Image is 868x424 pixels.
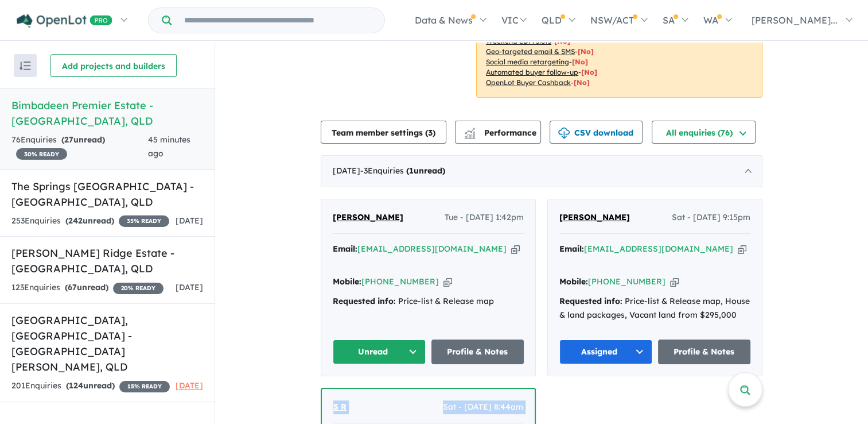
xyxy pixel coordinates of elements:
[65,282,108,292] strong: ( unread)
[588,276,665,287] a: [PHONE_NUMBER]
[333,276,361,287] strong: Mobile:
[11,281,164,295] div: 123 Enquir ies
[11,133,148,161] div: 76 Enquir ies
[672,211,750,225] span: Sat - [DATE] 9:15pm
[50,54,177,77] button: Add projects and builders
[559,295,750,322] div: Price-list & Release map, House & land packages, Vacant land from $295,000
[61,134,105,145] strong: ( unread)
[11,214,169,228] div: 253 Enquir ies
[559,276,588,287] strong: Mobile:
[559,296,622,306] strong: Requested info:
[321,121,446,144] button: Team member settings (3)
[486,68,578,76] u: Automated buyer follow-up
[69,380,83,391] span: 124
[333,211,403,225] a: [PERSON_NAME]
[752,14,838,26] span: [PERSON_NAME]...
[113,283,164,294] span: 20 % READY
[11,98,203,129] h5: Bimbadeen Premier Estate - [GEOGRAPHIC_DATA] , QLD
[428,128,433,138] span: 3
[466,128,536,138] span: Performance
[11,245,203,276] h5: [PERSON_NAME] Ridge Estate - [GEOGRAPHIC_DATA] , QLD
[670,276,679,288] button: Copy
[559,212,630,222] span: [PERSON_NAME]
[17,14,112,28] img: Openlot PRO Logo White
[333,296,396,306] strong: Requested info:
[464,132,476,139] img: bar-chart.svg
[66,380,115,391] strong: ( unread)
[465,128,475,134] img: line-chart.svg
[559,244,584,254] strong: Email:
[119,215,169,227] span: 35 % READY
[16,148,67,160] span: 30 % READY
[65,215,114,226] strong: ( unread)
[652,121,756,144] button: All enquiries (76)
[455,121,541,144] button: Performance
[11,379,170,393] div: 201 Enquir ies
[68,215,83,226] span: 242
[486,57,569,66] u: Social media retargeting
[360,165,445,176] span: - 3 Enquir ies
[431,340,524,364] a: Profile & Notes
[20,61,31,70] img: sort.svg
[11,313,203,375] h5: [GEOGRAPHIC_DATA], [GEOGRAPHIC_DATA] - [GEOGRAPHIC_DATA][PERSON_NAME] , QLD
[581,68,597,76] span: [No]
[511,243,520,255] button: Copy
[176,380,203,391] span: [DATE]
[333,400,347,414] a: S R
[738,243,746,255] button: Copy
[11,179,203,210] h5: The Springs [GEOGRAPHIC_DATA] - [GEOGRAPHIC_DATA] , QLD
[361,276,439,287] a: [PHONE_NUMBER]
[333,244,357,254] strong: Email:
[584,244,733,254] a: [EMAIL_ADDRESS][DOMAIN_NAME]
[558,128,570,139] img: download icon
[578,47,594,56] span: [No]
[550,121,643,144] button: CSV download
[409,165,414,176] span: 1
[333,402,347,412] span: S R
[176,215,203,226] span: [DATE]
[559,340,652,364] button: Assigned
[333,295,524,309] div: Price-list & Release map
[64,134,73,145] span: 27
[174,8,382,33] input: Try estate name, suburb, builder or developer
[658,340,751,364] a: Profile & Notes
[333,340,426,364] button: Unread
[176,282,203,292] span: [DATE]
[148,134,190,159] span: 45 minutes ago
[406,165,445,176] strong: ( unread)
[357,244,507,254] a: [EMAIL_ADDRESS][DOMAIN_NAME]
[321,155,762,187] div: [DATE]
[119,381,170,392] span: 15 % READY
[572,57,588,66] span: [No]
[559,211,630,225] a: [PERSON_NAME]
[486,78,571,87] u: OpenLot Buyer Cashback
[443,400,523,414] span: Sat - [DATE] 8:44am
[333,212,403,222] span: [PERSON_NAME]
[445,211,524,225] span: Tue - [DATE] 1:42pm
[574,78,590,87] span: [No]
[68,282,77,292] span: 67
[443,276,452,288] button: Copy
[486,47,575,56] u: Geo-targeted email & SMS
